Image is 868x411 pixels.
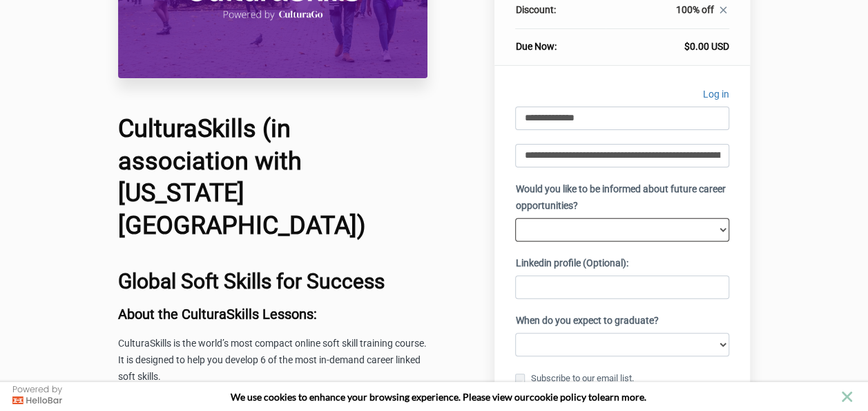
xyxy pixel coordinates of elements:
th: Due Now: [515,29,605,54]
button: close [838,388,856,405]
label: Linkedin profile (Optional): [515,255,628,272]
a: close [714,4,729,19]
span: 100% off [676,4,714,15]
label: When do you expect to graduate? [515,313,658,329]
label: Subscribe to our email list. [515,371,633,386]
span: $0.00 USD [684,41,729,52]
i: close [717,4,729,16]
a: Log in [703,86,729,107]
input: Subscribe to our email list. [515,374,525,383]
a: cookie policy [530,391,586,403]
label: Would you like to be informed about future career opportunities? [515,181,729,214]
th: Discount: [515,3,605,29]
h3: About the CulturaSkills Lessons: [118,307,427,322]
span: learn more. [597,391,646,403]
b: Global Soft Skills for Success [118,269,385,293]
span: CulturaSkills is the world’s most compact online soft skill training course. It is designed to he... [118,338,427,382]
strong: to [588,391,597,403]
h1: CulturaSkills (in association with [US_STATE][GEOGRAPHIC_DATA]) [118,113,427,242]
span: We use cookies to enhance your browsing experience. Please view our [231,391,530,403]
